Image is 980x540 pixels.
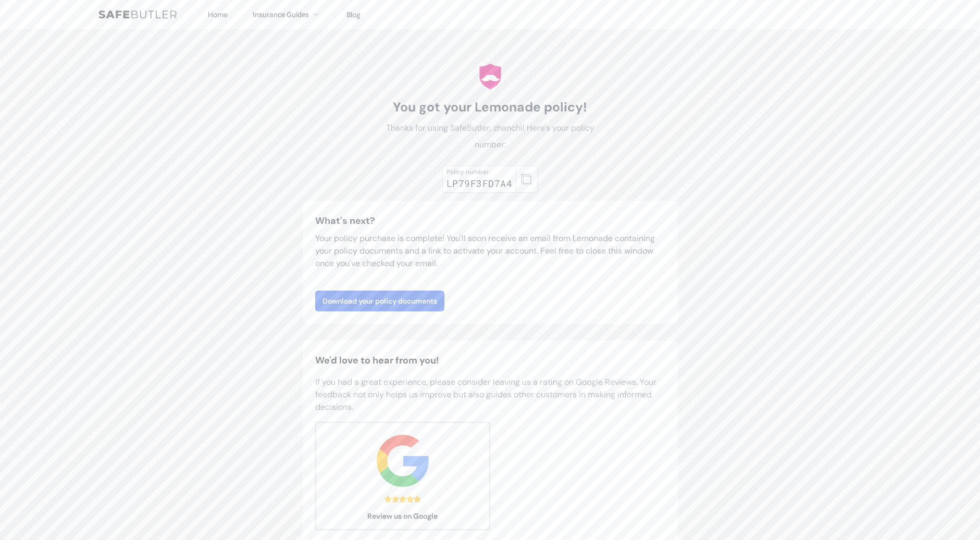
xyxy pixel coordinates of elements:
[208,10,228,19] a: Home
[446,176,512,191] div: LP79F3FD7A4
[315,353,665,368] h2: We'd love to hear from you!
[253,8,321,21] button: Insurance Guides
[346,10,361,19] a: Blog
[316,511,490,521] span: Review us on Google
[384,495,421,503] div: 5.0
[315,376,665,413] p: If you had a great experience, please consider leaving us a rating on Google Reviews. Your feedba...
[98,10,177,19] img: SafeButler Text Logo
[374,99,607,116] h1: You got your Lemonade policy!
[446,168,512,176] div: Policy number
[315,214,665,228] h3: What's next?
[377,435,429,487] img: google.svg
[315,232,665,270] p: Your policy purchase is complete! You'll soon receive an email from Lemonade containing your poli...
[315,422,490,530] a: Review us on Google
[315,291,444,311] a: Download your policy documents
[374,120,607,153] p: Thanks for using SafeButler, zhanchi! Here's your policy number:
